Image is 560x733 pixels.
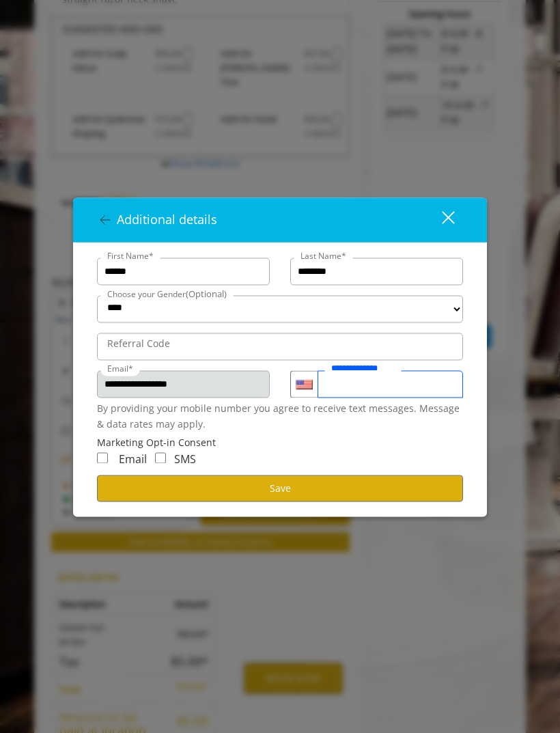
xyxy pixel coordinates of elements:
[186,288,227,301] span: (Optional)
[97,296,463,323] select: Choose your Gender
[426,210,453,230] div: close dialog
[100,250,160,263] label: First Name*
[155,452,166,463] input: Receive Marketing SMS
[97,475,463,502] button: Save
[97,436,463,451] div: Marketing Opt-in Consent
[97,371,270,398] input: Email
[97,402,463,432] div: By providing your mobile number you agree to receive text messages. Message & data rates may apply.
[290,371,318,398] div: Country
[97,452,108,463] input: Receive Marketing Email
[290,258,463,286] input: Lastname
[97,258,270,286] input: FirstName
[270,482,291,495] span: Save
[117,212,217,228] span: Additional details
[100,337,177,352] label: Referral Code
[174,452,196,467] span: SMS
[119,452,147,467] span: Email
[100,363,140,376] label: Email*
[97,333,463,361] input: ReferralCode
[294,250,353,263] label: Last Name*
[100,288,234,302] label: Choose your Gender
[417,206,463,234] button: close dialog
